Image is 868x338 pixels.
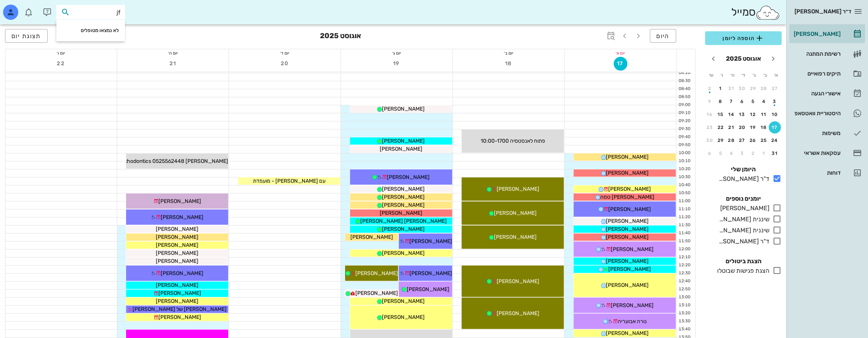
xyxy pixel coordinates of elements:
[676,270,692,277] div: 12:30
[390,60,403,67] span: 19
[769,95,781,108] button: 3
[747,147,759,159] button: 2
[676,198,692,204] div: 11:00
[715,138,727,143] div: 29
[792,130,841,136] div: משימות
[161,270,203,277] span: [PERSON_NAME]
[705,257,782,266] h4: הצגת ביטולים
[747,134,759,146] button: 26
[676,294,692,301] div: 13:00
[714,266,769,275] div: הצגת פגישות שבוטלו
[676,182,692,188] div: 10:40
[382,314,425,320] span: [PERSON_NAME]
[725,82,737,95] button: 31
[789,64,865,83] a: תיקים רפואיים
[725,112,737,117] div: 14
[564,49,676,57] div: יום א׳
[736,121,748,134] button: 20
[703,125,716,130] div: 23
[703,95,716,108] button: 9
[156,298,198,304] span: [PERSON_NAME]
[758,82,770,95] button: 28
[736,112,748,117] div: 13
[611,246,654,253] span: [PERSON_NAME]
[789,104,865,122] a: היסטוריית וואטסאפ
[747,121,759,134] button: 19
[789,164,865,182] a: דוחות
[725,99,737,104] div: 7
[736,134,748,146] button: 27
[758,99,770,104] div: 4
[758,147,770,159] button: 1
[766,52,780,66] button: חודש שעבר
[676,102,692,108] div: 09:00
[727,69,737,82] th: ה׳
[703,112,716,117] div: 16
[606,282,649,288] span: [PERSON_NAME]
[382,298,425,304] span: [PERSON_NAME]
[166,60,180,67] span: 21
[608,206,651,212] span: [PERSON_NAME]
[611,302,654,309] span: [PERSON_NAME]
[341,49,452,57] div: יום ג׳
[606,170,649,176] span: [PERSON_NAME]
[716,174,769,183] div: ד"ר [PERSON_NAME]
[736,99,748,104] div: 6
[749,69,759,82] th: ג׳
[117,49,229,57] div: יום ה׳
[496,186,539,192] span: [PERSON_NAME]
[676,254,692,261] div: 12:10
[703,134,716,146] button: 30
[703,82,716,95] button: 2
[156,226,198,232] span: [PERSON_NAME]
[676,246,692,253] div: 12:00
[715,99,727,104] div: 8
[382,202,425,208] span: [PERSON_NAME]
[133,306,227,312] span: [PERSON_NAME] של [PERSON_NAME]
[676,110,692,116] div: 09:10
[382,138,425,144] span: [PERSON_NAME]
[676,134,692,140] div: 09:40
[725,151,737,156] div: 4
[738,69,748,82] th: ד׳
[676,118,692,124] div: 09:20
[716,226,769,235] div: שיננית [PERSON_NAME]
[156,234,198,240] span: [PERSON_NAME]
[676,94,692,100] div: 08:50
[715,108,727,121] button: 15
[725,138,737,143] div: 28
[382,186,425,192] span: [PERSON_NAME]
[715,121,727,134] button: 22
[789,25,865,43] a: [PERSON_NAME]
[676,70,692,76] div: 08:20
[789,84,865,103] a: אישורי הגעה
[229,49,340,57] div: יום ד׳
[725,86,737,91] div: 31
[747,99,759,104] div: 5
[161,214,203,221] span: [PERSON_NAME]
[158,290,201,296] span: [PERSON_NAME]
[406,286,449,293] span: [PERSON_NAME]
[705,165,782,174] h4: היומן שלי
[747,95,759,108] button: 5
[676,326,692,333] div: 13:40
[715,112,727,117] div: 15
[789,45,865,63] a: רשימת המתנה
[707,52,720,66] button: חודש הבא
[355,290,398,296] span: [PERSON_NAME]
[676,166,692,172] div: 10:20
[156,242,198,248] span: [PERSON_NAME]
[156,282,198,288] span: [PERSON_NAME]
[614,60,627,67] span: 17
[769,112,781,117] div: 10
[758,125,770,130] div: 18
[792,51,841,57] div: רשימת המתנה
[736,86,748,91] div: 30
[380,146,422,152] span: [PERSON_NAME]
[715,82,727,95] button: 1
[725,108,737,121] button: 14
[22,6,27,11] span: תג
[676,86,692,92] div: 08:40
[606,218,649,224] span: [PERSON_NAME]
[703,138,716,143] div: 30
